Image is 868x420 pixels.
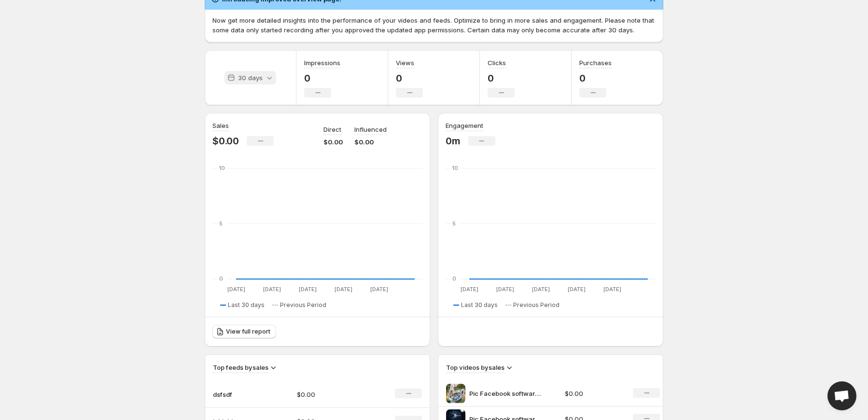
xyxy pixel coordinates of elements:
[603,286,621,293] text: [DATE]
[370,286,388,293] text: [DATE]
[452,275,456,282] text: 0
[446,384,465,403] img: Pic Facebook software plotagraph
[323,125,341,134] p: Direct
[219,220,223,227] text: 5
[280,301,326,309] span: Previous Period
[452,165,458,171] text: 10
[461,286,478,293] text: [DATE]
[565,389,622,398] p: $0.00
[219,275,223,282] text: 0
[579,72,612,84] p: 0
[461,301,498,309] span: Last 30 days
[299,286,317,293] text: [DATE]
[304,58,340,68] h3: Impressions
[213,390,261,399] p: dsfsdf
[212,121,229,130] h3: Sales
[212,135,239,147] p: $0.00
[212,325,276,338] a: View full report
[263,286,281,293] text: [DATE]
[568,286,586,293] text: [DATE]
[532,286,550,293] text: [DATE]
[396,72,423,84] p: 0
[452,220,456,227] text: 5
[297,390,365,399] p: $0.00
[354,125,387,134] p: Influenced
[446,121,483,130] h3: Engagement
[219,165,225,171] text: 10
[396,58,414,68] h3: Views
[212,15,656,35] p: Now get more detailed insights into the performance of your videos and feeds. Optimize to bring i...
[228,301,265,309] span: Last 30 days
[213,363,268,372] h3: Top feeds by sales
[304,72,340,84] p: 0
[446,135,461,147] p: 0m
[469,389,542,398] p: Pic Facebook software plotagraph
[579,58,612,68] h3: Purchases
[227,286,245,293] text: [DATE]
[238,73,263,83] p: 30 days
[323,137,343,147] p: $0.00
[335,286,352,293] text: [DATE]
[354,137,387,147] p: $0.00
[827,381,856,410] div: Open chat
[226,328,270,336] span: View full report
[488,72,515,84] p: 0
[513,301,560,309] span: Previous Period
[488,58,506,68] h3: Clicks
[446,363,504,372] h3: Top videos by sales
[496,286,514,293] text: [DATE]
